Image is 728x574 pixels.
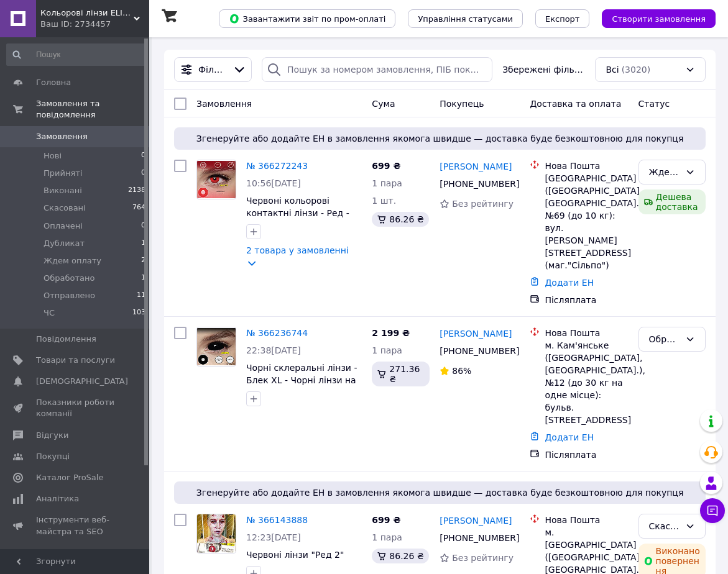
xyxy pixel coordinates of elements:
[372,532,402,542] span: 1 пара
[649,519,680,533] div: Скасовано
[440,327,512,340] a: [PERSON_NAME]
[246,161,308,171] a: № 366272243
[246,550,344,560] a: Червоні лінзи "Ред 2"
[44,203,86,214] span: Скасовані
[141,150,145,162] span: 0
[44,185,82,196] span: Виконані
[452,553,514,563] span: Без рейтингу
[197,161,236,199] img: Фото товару
[246,363,357,410] a: Чорні склеральні лінзи - Блек XL - Чорні лінзи на все око - Склери чорні 22 мм - Лінзи для очей
[246,245,349,255] a: 2 товара у замовленні
[372,212,428,227] div: 86.26 ₴
[545,514,628,526] div: Нова Пошта
[622,65,651,75] span: (3020)
[452,199,514,209] span: Без рейтингу
[179,486,701,499] span: Згенеруйте або додайте ЕН в замовлення якомога швидше — доставка буде безкоштовною для покупця
[545,432,594,442] a: Додати ЕН
[137,290,145,301] span: 11
[545,339,628,426] div: м. Кам'янське ([GEOGRAPHIC_DATA], [GEOGRAPHIC_DATA].), №12 (до 30 кг на одне місце): бульв. [STRE...
[141,273,145,284] span: 1
[128,185,145,196] span: 2138
[440,514,512,527] a: [PERSON_NAME]
[246,178,301,188] span: 10:56[DATE]
[219,9,395,28] button: Завантажити звіт по пром-оплаті
[440,179,519,189] span: [PHONE_NUMBER]
[545,14,580,24] span: Експорт
[44,150,62,162] span: Нові
[545,278,594,288] a: Додати ЕН
[36,131,88,142] span: Замовлення
[44,307,55,319] span: ЧС
[36,547,115,570] span: Управління сайтом
[638,189,706,214] div: Дешева доставка
[418,14,513,24] span: Управління статусами
[141,221,145,232] span: 0
[196,327,236,367] a: Фото товару
[246,328,308,338] a: № 366236744
[649,165,680,179] div: Ждем оплату
[612,14,706,24] span: Створити замовлення
[502,63,585,76] span: Збережені фільтри:
[36,472,103,483] span: Каталог ProSale
[141,255,145,266] span: 2
[372,196,396,206] span: 1 шт.
[6,43,147,66] input: Пошук
[530,99,621,109] span: Доставка та оплата
[44,168,82,179] span: Прийняті
[36,355,115,366] span: Товари та послуги
[545,172,628,271] div: [GEOGRAPHIC_DATA] ([GEOGRAPHIC_DATA], [GEOGRAPHIC_DATA].), №69 (до 10 кг): вул. [PERSON_NAME][STR...
[36,334,96,345] span: Повідомлення
[262,57,492,82] input: Пошук за номером замовлення, ПІБ покупця, номером телефону, Email, номером накладної
[40,19,149,30] div: Ваш ID: 2734457
[36,430,68,441] span: Відгуки
[44,255,101,266] span: Ждем оплату
[229,13,385,24] span: Завантажити звіт по пром-оплаті
[246,345,301,355] span: 22:38[DATE]
[132,203,145,214] span: 764
[638,99,670,109] span: Статус
[372,99,395,109] span: Cума
[372,161,400,171] span: 699 ₴
[36,397,115,419] span: Показники роботи компанії
[44,290,95,301] span: Отправлено
[545,449,628,461] div: Післяплата
[452,366,471,376] span: 86%
[372,362,430,386] div: 271.36 ₴
[606,63,619,76] span: Всі
[440,346,519,356] span: [PHONE_NUMBER]
[700,498,725,523] button: Чат з покупцем
[196,514,236,553] a: Фото товару
[44,273,94,284] span: Обработано
[44,221,83,232] span: Оплачені
[440,99,484,109] span: Покупець
[141,168,145,179] span: 0
[372,328,410,338] span: 2 199 ₴
[372,515,400,525] span: 699 ₴
[40,7,134,19] span: Кольорові лінзи ELITE Lens
[246,515,308,525] a: № 366143888
[141,238,145,249] span: 1
[36,98,149,121] span: Замовлення та повідомлення
[197,514,236,553] img: Фото товару
[372,345,402,355] span: 1 пара
[196,160,236,199] a: Фото товару
[372,178,402,188] span: 1 пара
[602,9,716,28] button: Створити замовлення
[408,9,523,28] button: Управління статусами
[198,63,228,76] span: Фільтри
[545,294,628,306] div: Післяплата
[545,327,628,339] div: Нова Пошта
[649,332,680,346] div: Обработано
[44,238,85,249] span: Дубликат
[196,99,252,109] span: Замовлення
[589,13,716,23] a: Створити замовлення
[535,9,590,28] button: Експорт
[36,376,128,387] span: [DEMOGRAPHIC_DATA]
[545,160,628,172] div: Нова Пошта
[246,196,351,255] a: Червоні кольорові контактні лінзи - Ред - Контактні крейзі лінзи на Хеллоуїн [PERSON_NAME]
[246,532,301,542] span: 12:23[DATE]
[36,77,71,88] span: Головна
